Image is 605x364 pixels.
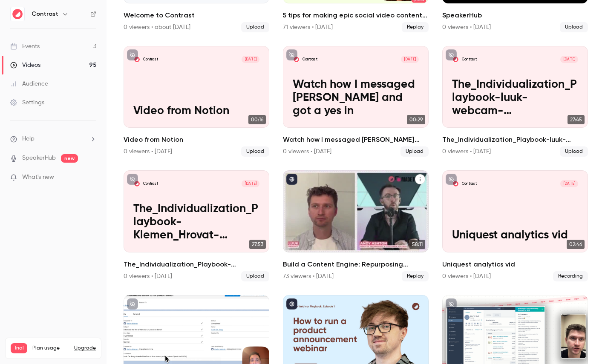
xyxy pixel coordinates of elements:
span: [DATE] [560,56,578,63]
li: help-dropdown-opener [10,135,96,143]
li: Watch how I messaged Thibaut and got a yes in [283,46,429,157]
span: 58:11 [409,240,425,249]
button: published [286,174,297,185]
p: Uniquest analytics vid [452,229,578,242]
button: Upgrade [74,345,96,352]
span: Upload [241,271,269,281]
div: 0 viewers • about [DATE] [124,23,190,32]
span: Upload [241,146,269,157]
span: [DATE] [242,56,259,63]
span: Plan usage [32,345,69,352]
button: unpublished [127,298,138,310]
span: [DATE] [560,180,578,187]
h2: Uniquest analytics vid [442,259,588,269]
p: Watch how I messaged [PERSON_NAME] and got a yes in [293,78,419,118]
h2: SpeakerHub [442,10,588,20]
div: 0 viewers • [DATE] [442,272,491,281]
span: 02:46 [567,240,585,249]
img: Contrast [11,7,24,21]
span: 27:45 [568,115,585,124]
div: 0 viewers • [DATE] [124,147,172,156]
button: published [286,298,297,310]
h2: Video from Notion [124,135,269,145]
h2: 5 tips for making epic social video content in B2B marketing [283,10,429,20]
button: unpublished [446,174,457,185]
button: unpublished [446,49,457,60]
div: Settings [10,98,44,107]
h6: Contrast [32,10,58,18]
span: Upload [400,146,429,157]
span: 27:53 [249,240,266,249]
span: Upload [560,146,588,157]
span: [DATE] [242,180,259,187]
span: Trial [11,343,27,353]
a: Video from NotionContrast[DATE]Video from Notion00:16Video from Notion0 viewers • [DATE]Upload [124,46,269,157]
span: Replay [402,22,429,32]
h2: Welcome to Contrast [124,10,269,20]
span: 00:29 [407,115,425,124]
span: Help [22,135,35,143]
span: new [61,154,78,163]
li: The_Individualization_Playbook-Klemen_Hrovat-webcam-00h_00m_00s_357ms-StreamYard [124,170,269,281]
h2: The_Individualization_Playbook-luuk-webcam-00h_00m_00s_251ms-StreamYard [442,135,588,145]
li: Build a Content Engine: Repurposing Strategies for SaaS Teams [283,170,429,281]
p: Contrast [143,57,158,62]
h2: Watch how I messaged [PERSON_NAME] and got a yes in [283,135,429,145]
span: Replay [402,271,429,281]
button: unpublished [446,298,457,310]
p: Contrast [302,57,317,62]
h2: Build a Content Engine: Repurposing Strategies for SaaS Teams [283,259,429,269]
button: unpublished [127,49,138,60]
span: What's new [22,173,54,182]
h2: The_Individualization_Playbook-Klemen_Hrovat-webcam-00h_00m_00s_357ms-StreamYard [124,259,269,269]
li: Video from Notion [124,46,269,157]
li: Uniquest analytics vid [442,170,588,281]
p: The_Individualization_Playbook-luuk-webcam-00h_00m_00s_251ms-StreamYard [452,78,578,118]
div: Events [10,42,40,51]
div: Audience [10,80,48,88]
span: Upload [241,22,269,32]
div: 71 viewers • [DATE] [283,23,333,32]
p: Contrast [462,181,477,186]
span: [DATE] [401,56,419,63]
div: 0 viewers • [DATE] [442,147,491,156]
span: Upload [560,22,588,32]
p: The_Individualization_Playbook-Klemen_Hrovat-webcam-00h_00m_00s_357ms-StreamYard [133,203,259,242]
a: Watch how I messaged Thibaut and got a yes inContrast[DATE]Watch how I messaged [PERSON_NAME] and... [283,46,429,157]
a: 58:11Build a Content Engine: Repurposing Strategies for SaaS Teams73 viewers • [DATE]Replay [283,170,429,281]
button: unpublished [286,49,297,60]
button: unpublished [127,174,138,185]
div: 0 viewers • [DATE] [124,272,172,281]
div: 0 viewers • [DATE] [283,147,331,156]
p: Contrast [143,181,158,186]
div: 73 viewers • [DATE] [283,272,334,281]
a: The_Individualization_Playbook-luuk-webcam-00h_00m_00s_251ms-StreamYardContrast[DATE]The_Individu... [442,46,588,157]
span: 00:16 [248,115,266,124]
span: Recording [553,271,588,281]
p: Video from Notion [133,105,259,118]
a: The_Individualization_Playbook-Klemen_Hrovat-webcam-00h_00m_00s_357ms-StreamYardContrast[DATE]The... [124,170,269,281]
div: 0 viewers • [DATE] [442,23,491,32]
a: Uniquest analytics vidContrast[DATE]Uniquest analytics vid02:46Uniquest analytics vid0 viewers • ... [442,170,588,281]
li: The_Individualization_Playbook-luuk-webcam-00h_00m_00s_251ms-StreamYard [442,46,588,157]
a: SpeakerHub [22,154,56,163]
p: Contrast [462,57,477,62]
div: Videos [10,61,40,69]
